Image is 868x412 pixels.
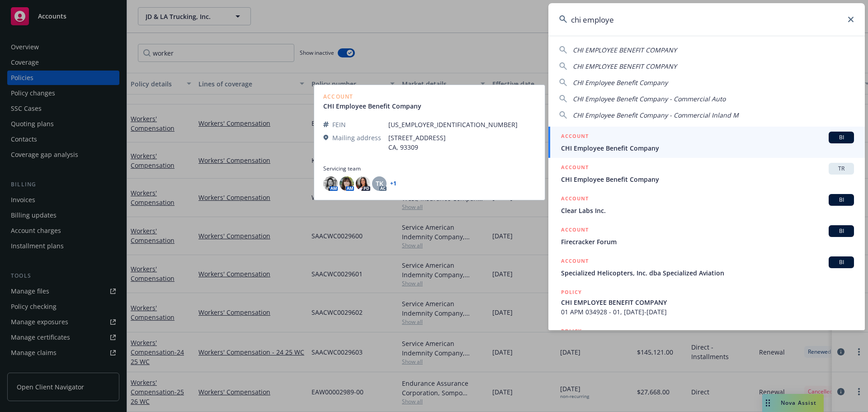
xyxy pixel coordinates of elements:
[561,298,854,307] span: CHI EMPLOYEE BENEFIT COMPANY
[548,283,865,322] a: POLICYCHI EMPLOYEE BENEFIT COMPANY01 APM 034928 - 01, [DATE]-[DATE]
[548,189,865,220] a: ACCOUNTBIClear Labs Inc.
[548,220,865,251] a: ACCOUNTBIFirecracker Forum
[561,206,854,215] span: Clear Labs Inc.
[573,95,726,103] span: CHI Employee Benefit Company - Commercial Auto
[832,196,850,204] span: BI
[561,194,589,205] h5: ACCOUNT
[561,132,589,142] h5: ACCOUNT
[832,227,850,235] span: BI
[832,258,850,266] span: BI
[573,62,677,71] span: CHI EMPLOYEE BENEFIT COMPANY
[548,158,865,189] a: ACCOUNTTRCHI Employee Benefit Company
[561,163,589,174] h5: ACCOUNT
[561,327,582,336] h5: POLICY
[561,175,854,184] span: CHI Employee Benefit Company
[548,3,865,36] input: Search...
[548,251,865,283] a: ACCOUNTBISpecialized Helicopters, Inc. dba Specialized Aviation
[561,237,854,246] span: Firecracker Forum
[573,111,739,119] span: CHI Employee Benefit Company - Commercial Inland M
[561,225,589,236] h5: ACCOUNT
[561,256,589,267] h5: ACCOUNT
[561,288,582,297] h5: POLICY
[561,268,854,278] span: Specialized Helicopters, Inc. dba Specialized Aviation
[573,46,677,54] span: CHI EMPLOYEE BENEFIT COMPANY
[561,307,854,317] span: 01 APM 034928 - 01, [DATE]-[DATE]
[548,322,865,360] a: POLICY
[561,143,854,153] span: CHI Employee Benefit Company
[832,165,850,173] span: TR
[548,127,865,158] a: ACCOUNTBICHI Employee Benefit Company
[832,133,850,142] span: BI
[573,78,668,87] span: CHI Employee Benefit Company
